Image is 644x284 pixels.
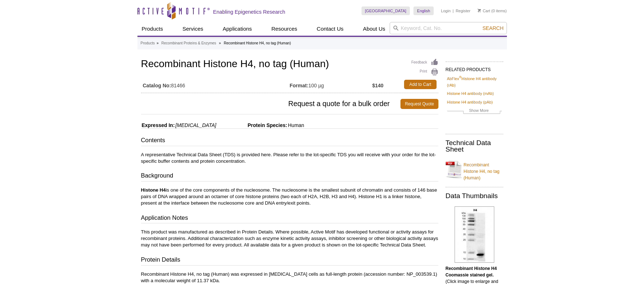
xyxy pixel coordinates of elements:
li: (0 items) [478,6,507,15]
span: Expressed In: [141,122,175,128]
a: Recombinant Histone H4, no tag (Human) [446,157,503,181]
a: English [413,6,434,15]
strong: Format: [290,82,308,89]
p: Recombinant Histone H4, no tag (Human) was expressed in [MEDICAL_DATA] cells as full-length prote... [141,271,438,284]
span: Request a quote for a bulk order [141,99,401,109]
a: Histone H4 antibody (mAb) [447,90,494,97]
a: AbFlex®Histone H4 antibody (rAb) [447,75,502,88]
h3: Application Notes [141,214,438,224]
a: Recombinant Proteins & Enzymes [161,40,216,47]
a: Register [456,8,470,13]
td: 81466 [141,78,290,91]
strong: $140 [372,82,384,89]
a: Histone H4 antibody (pAb) [447,99,493,105]
a: About Us [359,22,390,36]
li: | [453,6,454,15]
strong: Catalog No: [143,82,171,89]
h2: Enabling Epigenetics Research [213,9,285,15]
h1: Recombinant Histone H4, no tag (Human) [141,58,438,71]
span: Human [287,122,304,128]
span: Protein Species: [218,122,287,128]
li: Recombinant Histone H4, no tag (Human) [224,41,291,45]
h3: Background [141,171,438,182]
a: Feedback [411,58,438,66]
button: Search [480,25,505,31]
h3: Contents [141,136,438,146]
b: Recombinant Histone H4 Coomassie stained gel. [446,266,497,278]
a: Resources [267,22,302,36]
a: [GEOGRAPHIC_DATA] [362,6,410,15]
h2: RELATED PRODUCTS [446,61,503,74]
a: Print [411,68,438,76]
p: is one of the core components of the nucleosome. The nucleosome is the smallest subunit of chroma... [141,187,438,206]
strong: Histone H4 [141,187,166,193]
a: Applications [218,22,256,36]
a: Cart [478,8,490,13]
li: » [157,41,159,45]
a: Request Quote [400,99,438,109]
a: Products [141,40,155,47]
h2: Data Thumbnails [446,193,503,199]
h2: Technical Data Sheet [446,140,503,153]
img: Your Cart [478,9,481,12]
li: » [219,41,221,45]
a: Contact Us [312,22,348,36]
i: [MEDICAL_DATA] [175,122,216,128]
a: Add to Cart [404,80,437,89]
td: 100 µg [290,78,372,91]
input: Keyword, Cat. No. [390,22,507,34]
p: This product was manufactured as described in Protein Details. Where possible, Active Motif has d... [141,229,438,248]
a: Products [137,22,167,36]
img: Histone H4 Coomassie gel [455,206,494,263]
a: Login [441,8,451,13]
span: Search [482,25,503,31]
a: Services [178,22,208,36]
a: Show More [447,107,502,115]
p: A representative Technical Data Sheet (TDS) is provided here. Please refer to the lot-specific TD... [141,152,438,165]
sup: ® [459,75,461,79]
h3: Protein Details [141,255,438,266]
